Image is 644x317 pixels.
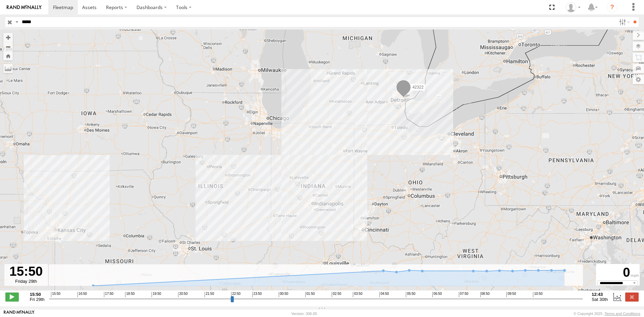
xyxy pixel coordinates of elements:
a: Terms and Conditions [605,312,640,316]
button: Zoom in [3,33,13,42]
span: 10:50 [533,292,542,297]
span: 15:50 [51,292,60,297]
span: 21:50 [205,292,214,297]
span: 04:50 [379,292,389,297]
button: Zoom out [3,42,13,51]
strong: 12:43 [592,292,608,297]
label: Play/Stop [5,293,19,301]
div: Carlos Ortiz [563,2,583,12]
div: 0 [597,265,639,280]
label: Map Settings [633,75,644,84]
img: rand-logo.svg [7,5,42,10]
span: 17:50 [104,292,113,297]
label: Search Query [14,17,19,27]
span: 18:50 [125,292,135,297]
a: Visit our Website [4,310,35,317]
strong: 15:50 [30,292,45,297]
span: 22:50 [231,292,240,297]
span: 05:50 [406,292,415,297]
span: 02:50 [332,292,341,297]
button: Zoom Home [3,51,13,60]
label: Search Filter Options [616,17,631,27]
div: © Copyright 2025 - [574,312,640,316]
span: 19:50 [152,292,161,297]
span: Fri 29th Aug 2025 [30,297,45,302]
span: Sat 30th Aug 2025 [592,297,608,302]
span: 16:50 [77,292,87,297]
span: 20:50 [178,292,187,297]
div: Version: 306.00 [291,312,317,316]
span: 07:50 [459,292,468,297]
span: 08:50 [480,292,490,297]
span: 01:50 [305,292,315,297]
span: 00:50 [279,292,288,297]
span: 06:50 [432,292,442,297]
i: ? [607,2,618,13]
span: 23:50 [252,292,262,297]
span: 42322 [412,85,423,90]
label: Measure [3,64,13,73]
span: 03:50 [353,292,362,297]
label: Close [625,293,639,301]
span: 09:50 [506,292,516,297]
